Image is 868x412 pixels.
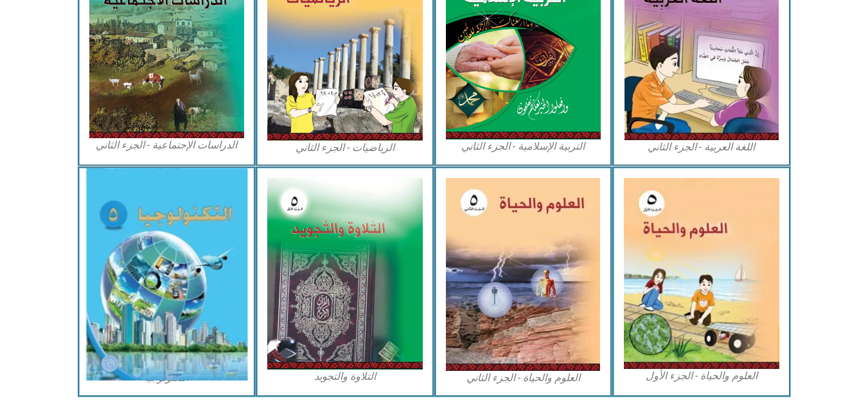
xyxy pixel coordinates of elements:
figcaption: العلوم والحياة - الجزء الثاني [446,371,601,385]
figcaption: اللغة العربية - الجزء الثاني [624,140,779,154]
figcaption: التربية الإسلامية - الجزء الثاني [446,139,601,154]
figcaption: التلاوة والتجويد [267,370,423,384]
figcaption: الدراسات الإجتماعية - الجزء الثاني [89,138,245,152]
figcaption: الرياضيات - الجزء الثاني [267,141,423,155]
figcaption: العلوم والحياة - الجزء الأول [624,369,779,383]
